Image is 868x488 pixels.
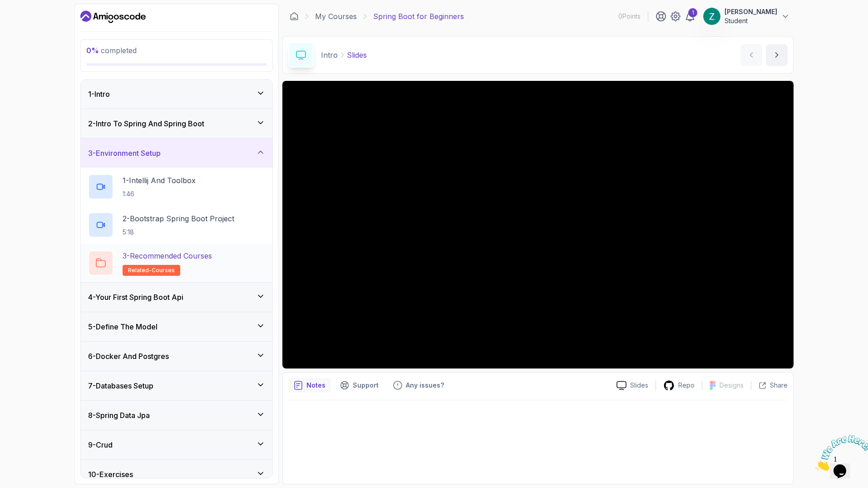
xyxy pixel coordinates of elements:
a: Repo [656,380,702,391]
div: 1 [688,8,697,17]
img: Chat attention grabber [4,4,60,40]
p: Repo [678,381,695,390]
button: next content [766,44,788,66]
p: Support [353,381,379,390]
p: 3 - Recommended Courses [123,250,212,261]
h3: 8 - Spring Data Jpa [88,410,150,421]
button: 7-Databases Setup [81,371,272,400]
h3: 2 - Intro To Spring And Spring Boot [88,118,204,129]
button: 2-Bootstrap Spring Boot Project5:18 [88,212,265,238]
p: Slides [347,50,367,60]
p: Spring Boot for Beginners [373,11,464,22]
img: user profile image [703,8,720,25]
p: Share [770,381,788,390]
a: Slides [609,381,656,390]
button: 2-Intro To Spring And Spring Boot [81,109,272,138]
h3: 9 - Crud [88,439,113,450]
button: 4-Your First Spring Boot Api [81,283,272,312]
h3: 5 - Define The Model [88,321,158,332]
p: Slides [630,381,648,390]
button: 3-Environment Setup [81,139,272,168]
p: [PERSON_NAME] [725,7,777,16]
a: Dashboard [290,12,299,21]
h3: 3 - Environment Setup [88,148,161,159]
button: 3-Recommended Coursesrelated-courses [88,250,265,276]
h3: 1 - Intro [88,89,110,100]
p: Student [725,16,777,25]
p: 2 - Bootstrap Spring Boot Project [123,213,234,224]
span: 1 [4,4,7,11]
p: 1:46 [123,189,196,199]
iframe: chat widget [812,431,868,474]
button: 1-Intellij And Toolbox1:46 [88,174,265,199]
span: completed [86,46,137,55]
button: notes button [288,378,331,393]
p: 1 - Intellij And Toolbox [123,175,196,186]
button: 1-Intro [81,80,272,109]
button: user profile image[PERSON_NAME]Student [703,7,790,25]
p: Any issues? [406,381,444,390]
p: 5:18 [123,228,234,237]
p: Designs [720,381,744,390]
button: Share [751,381,788,390]
button: Support button [335,378,384,393]
h3: 6 - Docker And Postgres [88,351,169,362]
button: Feedback button [388,378,449,393]
button: 9-Crud [81,430,272,459]
a: Dashboard [80,10,146,24]
span: related-courses [128,267,175,274]
button: 5-Define The Model [81,312,272,341]
a: My Courses [315,11,357,22]
p: Notes [306,381,325,390]
button: 8-Spring Data Jpa [81,401,272,430]
a: 1 [685,11,695,22]
h3: 10 - Exercises [88,469,133,480]
p: Intro [321,50,338,60]
button: previous content [740,44,762,66]
h3: 4 - Your First Spring Boot Api [88,292,183,303]
span: 0 % [86,46,99,55]
button: 6-Docker And Postgres [81,342,272,371]
p: 0 Points [618,12,641,21]
h3: 7 - Databases Setup [88,380,153,391]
